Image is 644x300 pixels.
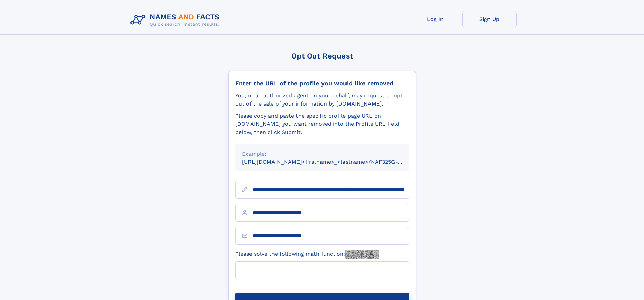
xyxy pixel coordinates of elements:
div: Please copy and paste the specific profile page URL on [DOMAIN_NAME] you want removed into the Pr... [235,112,409,136]
div: You, or an authorized agent on your behalf, may request to opt-out of the sale of your informatio... [235,92,409,108]
div: Enter the URL of the profile you would like removed [235,79,409,87]
div: Opt Out Request [228,52,416,60]
a: Log In [408,11,462,27]
a: Sign Up [462,11,517,27]
small: [URL][DOMAIN_NAME]<firstname>_<lastname>/NAF325G-xxxxxxxx [242,159,422,165]
label: Please solve the following math function: [235,250,379,259]
div: Example: [242,150,402,158]
img: Logo Names and Facts [128,11,225,29]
